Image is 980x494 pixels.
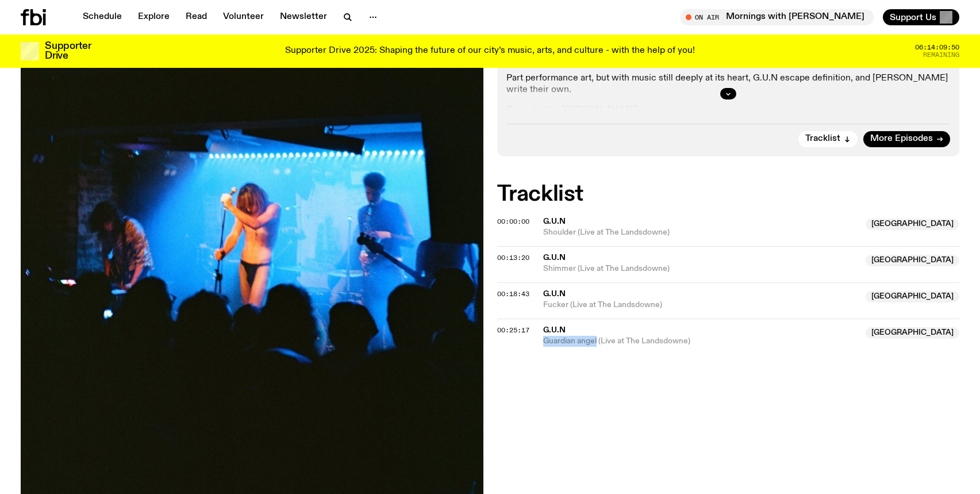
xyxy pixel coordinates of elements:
span: [GEOGRAPHIC_DATA] [866,219,959,230]
span: Fucker (Live at The Landsdowne) [543,300,859,311]
span: Tracklist [805,135,840,143]
button: 00:00:00 [497,219,529,225]
button: 00:18:43 [497,291,529,297]
button: 00:13:20 [497,255,529,261]
button: Tracklist [798,131,858,147]
span: G.U.N [543,290,566,298]
button: 00:25:17 [497,327,529,334]
a: Volunteer [216,9,271,25]
h2: Tracklist [497,184,960,205]
span: [GEOGRAPHIC_DATA] [866,255,959,266]
span: [GEOGRAPHIC_DATA] [866,327,959,339]
span: [GEOGRAPHIC_DATA] [866,291,959,302]
span: Guardian angel (Live at The Landsdowne) [543,336,859,347]
span: Remaining [923,52,959,58]
a: Explore [131,9,176,25]
span: 00:13:20 [497,253,529,262]
span: Shoulder (Live at The Landsdowne) [543,227,859,238]
span: 00:25:17 [497,325,529,335]
h3: Supporter Drive [45,41,91,61]
a: Schedule [76,9,129,25]
span: 00:00:00 [497,217,529,226]
span: 06:14:09:50 [915,44,959,51]
span: G.U.N [543,217,566,225]
a: More Episodes [863,131,950,147]
a: Read [179,9,214,25]
a: Newsletter [273,9,334,25]
button: On AirMornings with [PERSON_NAME] [680,9,874,25]
span: 00:18:43 [497,289,529,298]
span: More Episodes [870,135,933,143]
span: G.U.N [543,254,566,262]
span: G.U.N [543,326,566,334]
p: Supporter Drive 2025: Shaping the future of our city’s music, arts, and culture - with the help o... [285,46,695,56]
span: Shimmer (Live at The Landsdowne) [543,263,859,274]
span: Support Us [890,12,936,22]
button: Support Us [883,9,959,25]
